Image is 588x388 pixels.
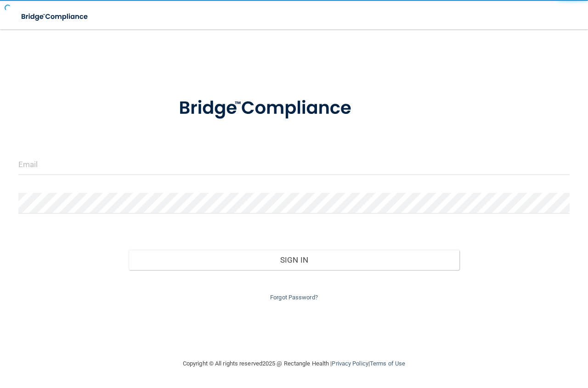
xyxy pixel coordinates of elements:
button: Sign In [129,250,459,270]
input: Email [18,154,570,175]
a: Forgot Password? [270,294,318,301]
div: Copyright © All rights reserved 2025 @ Rectangle Health | | [126,349,462,378]
a: Terms of Use [370,360,405,367]
img: bridge_compliance_login_screen.278c3ca4.svg [160,84,374,132]
a: Privacy Policy [332,360,368,367]
img: bridge_compliance_login_screen.278c3ca4.svg [14,7,96,26]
